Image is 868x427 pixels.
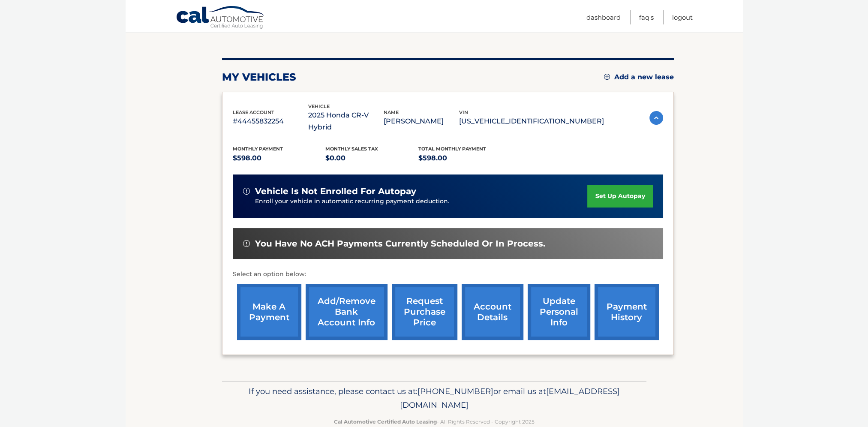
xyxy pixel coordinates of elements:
[384,115,459,127] p: [PERSON_NAME]
[233,109,274,115] span: lease account
[228,385,641,412] p: If you need assistance, please contact us at: or email us at
[306,284,387,340] a: Add/Remove bank account info
[418,146,486,152] span: Total Monthly Payment
[604,74,610,80] img: add.svg
[233,152,326,164] p: $598.00
[233,269,663,280] p: Select an option below:
[587,185,652,207] a: set up autopay
[308,103,330,109] span: vehicle
[392,284,457,340] a: request purchase price
[528,284,590,340] a: update personal info
[586,10,621,24] a: Dashboard
[417,386,493,396] span: [PHONE_NUMBER]
[233,115,308,127] p: #44455832254
[255,186,416,197] span: vehicle is not enrolled for autopay
[459,115,604,127] p: [US_VEHICLE_IDENTIFICATION_NUMBER]
[400,386,620,410] span: [EMAIL_ADDRESS][DOMAIN_NAME]
[649,111,663,125] img: accordion-active.svg
[325,152,418,164] p: $0.00
[334,418,437,425] strong: Cal Automotive Certified Auto Leasing
[462,284,523,340] a: account details
[237,284,301,340] a: make a payment
[176,6,266,30] a: Cal Automotive
[639,10,654,24] a: FAQ's
[243,188,250,195] img: alert-white.svg
[604,73,674,81] a: Add a new lease
[418,152,511,164] p: $598.00
[384,109,399,115] span: name
[228,417,641,426] p: - All Rights Reserved - Copyright 2025
[222,71,296,84] h2: my vehicles
[308,109,384,133] p: 2025 Honda CR-V Hybrid
[672,10,693,24] a: Logout
[243,240,250,247] img: alert-white.svg
[255,197,588,206] p: Enroll your vehicle in automatic recurring payment deduction.
[233,146,283,152] span: Monthly Payment
[459,109,468,115] span: vin
[255,238,545,249] span: You have no ACH payments currently scheduled or in process.
[325,146,378,152] span: Monthly sales Tax
[595,284,659,340] a: payment history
